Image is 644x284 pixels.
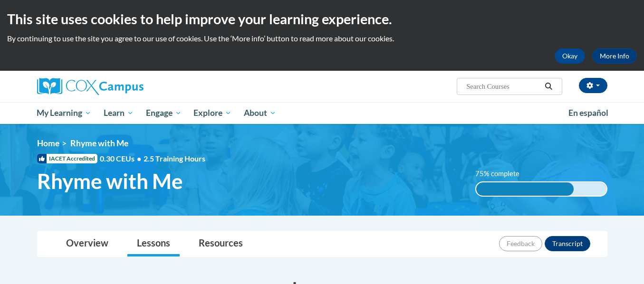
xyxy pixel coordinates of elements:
[146,107,182,119] span: Engage
[592,48,637,64] a: More Info
[31,102,98,124] a: My Learning
[37,78,218,95] a: Cox Campus
[37,138,59,148] a: Home
[7,33,637,44] p: By continuing to use the site you agree to our use of cookies. Use the ‘More info’ button to read...
[475,169,530,179] label: 75% complete
[7,9,637,28] h2: This site uses cookies to help improve your learning experience.
[70,138,128,148] span: Rhyme with Me
[579,78,607,93] button: Account Settings
[144,154,205,163] span: 2.5 Training Hours
[37,169,183,194] span: Rhyme with Me
[193,107,231,119] span: Explore
[100,153,144,164] span: 0.30 CEUs
[238,102,282,124] a: About
[137,154,141,163] span: •
[562,103,615,123] a: En español
[189,231,252,256] a: Resources
[465,81,541,92] input: Search Courses
[23,102,622,124] div: Main menu
[187,102,238,124] a: Explore
[37,154,97,163] span: IACET Accredited
[97,102,140,124] a: Learn
[37,107,91,119] span: My Learning
[127,231,180,256] a: Lessons
[499,236,542,251] button: Feedback
[568,108,608,118] span: En español
[37,78,144,95] img: Cox Campus
[541,81,556,92] button: Search
[555,48,585,64] button: Okay
[57,231,118,256] a: Overview
[104,107,134,119] span: Learn
[476,182,574,196] div: 75% complete
[545,236,590,251] button: Transcript
[140,102,188,124] a: Engage
[244,107,276,119] span: About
